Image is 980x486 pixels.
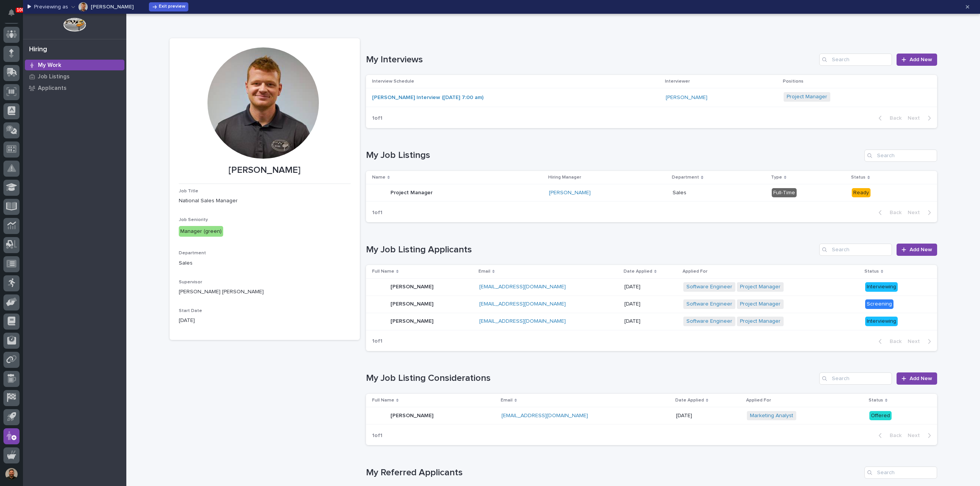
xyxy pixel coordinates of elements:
[179,197,351,205] p: National Sales Manager
[48,124,54,130] div: 🔗
[864,150,937,162] div: Search
[865,282,898,292] div: Interviewing
[366,278,937,296] tr: [PERSON_NAME][PERSON_NAME] [EMAIL_ADDRESS][DOMAIN_NAME] [DATE]Software Engineer Project Manager I...
[897,244,937,256] a: Add New
[746,396,771,405] p: Applied For
[45,120,101,133] a: 🔗Onboarding Call
[479,301,566,307] a: [EMAIL_ADDRESS][DOMAIN_NAME]
[783,77,804,86] p: Positions
[872,338,905,345] button: Back
[772,188,797,198] div: Full-Time
[864,466,937,479] input: Search
[23,59,126,71] a: My Work
[10,9,20,21] div: Notifications100
[179,259,351,267] p: Sales
[5,120,45,133] a: 📖Help Docs
[905,432,937,439] button: Next
[479,319,566,324] a: [EMAIL_ADDRESS][DOMAIN_NAME]
[865,317,898,326] div: Interviewing
[78,2,88,11] img: Tyler Hartsough
[905,115,937,122] button: Next
[501,396,513,405] p: Email
[819,372,892,385] div: Search
[673,188,688,196] p: Sales
[366,88,937,107] tr: [PERSON_NAME] Interview ([DATE] 7:00 am) [PERSON_NAME] Project Manager
[366,150,861,161] h1: My Job Listings
[851,173,866,182] p: Status
[29,46,47,54] div: Hiring
[8,42,139,55] p: How can we help?
[872,209,905,216] button: Back
[372,173,385,182] p: Name
[675,396,704,405] p: Date Applied
[366,296,937,313] tr: [PERSON_NAME][PERSON_NAME] [EMAIL_ADDRESS][DOMAIN_NAME] [DATE]Software Engineer Project Manager S...
[864,267,879,276] p: Status
[8,30,139,42] p: Welcome 👋
[38,73,70,80] p: Job Listings
[179,280,202,284] span: Supervisor
[885,338,902,345] span: Back
[686,284,732,290] a: Software Engineer
[686,318,732,325] a: Software Engineer
[366,407,937,424] tr: [PERSON_NAME][PERSON_NAME] [EMAIL_ADDRESS][DOMAIN_NAME] [DATE]Marketing Analyst Offered
[787,94,827,100] a: Project Manager
[624,284,677,290] p: [DATE]
[15,123,42,130] span: Help Docs
[869,411,892,421] div: Offered
[771,173,782,182] p: Type
[366,54,817,65] h1: My Interviews
[63,18,86,32] img: Workspace Logo
[908,338,924,345] span: Next
[501,413,588,418] a: [EMAIL_ADDRESS][DOMAIN_NAME]
[76,141,93,147] span: Pylon
[366,203,389,222] p: 1 of 1
[548,173,581,182] p: Hiring Manager
[905,338,937,345] button: Next
[56,123,98,130] span: Onboarding Call
[179,288,351,296] p: [PERSON_NAME] [PERSON_NAME]
[885,432,902,439] span: Back
[366,332,389,351] p: 1 of 1
[372,396,394,405] p: Full Name
[8,7,23,23] img: Stacker
[372,267,394,276] p: Full Name
[179,165,351,176] p: [PERSON_NAME]
[865,299,893,309] div: Screening
[366,244,817,255] h1: My Job Listing Applicants
[23,82,126,94] a: Applicants
[372,94,483,101] a: [PERSON_NAME] Interview ([DATE] 7:00 am)
[34,4,68,10] p: Previewing as
[390,299,435,307] p: [PERSON_NAME]
[390,282,435,290] p: [PERSON_NAME]
[3,466,20,482] button: users-avatar
[819,244,892,256] input: Search
[3,5,20,21] button: Notifications
[885,209,902,216] span: Back
[549,190,591,196] a: [PERSON_NAME]
[372,77,414,86] p: Interview Schedule
[905,209,937,216] button: Next
[819,54,892,66] input: Search
[91,4,134,10] p: [PERSON_NAME]
[8,124,14,130] div: 📖
[17,7,24,13] p: 100
[686,301,732,307] a: Software Engineer
[8,85,21,99] img: 1736555164131-43832dd5-751b-4058-ba23-39d91318e5a0
[624,301,677,307] p: [DATE]
[179,317,351,325] p: [DATE]
[26,85,126,93] div: Start new chat
[908,209,924,216] span: Next
[872,432,905,439] button: Back
[479,267,490,276] p: Email
[179,226,223,237] div: Manager (green)
[38,85,67,92] p: Applicants
[897,54,937,66] a: Add New
[366,313,937,330] tr: [PERSON_NAME][PERSON_NAME] [EMAIL_ADDRESS][DOMAIN_NAME] [DATE]Software Engineer Project Manager I...
[740,318,781,325] a: Project Manager
[149,2,188,11] button: Exit preview
[910,247,932,252] span: Add New
[908,432,924,439] span: Next
[179,309,202,313] span: Start Date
